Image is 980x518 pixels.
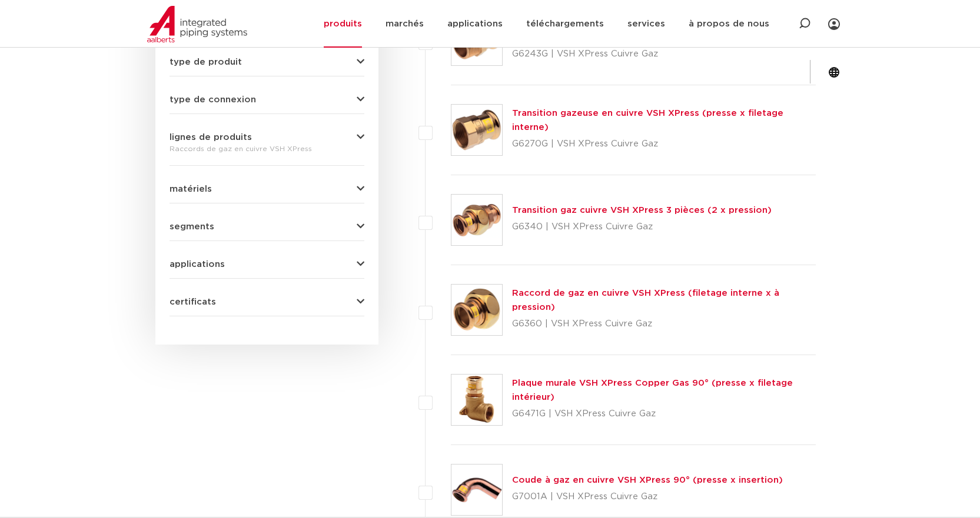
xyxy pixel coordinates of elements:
[512,109,783,132] a: Transition gazeuse en cuivre VSH XPress (presse x filetage interne)
[512,409,656,418] font: G6471G | VSH XPress Cuivre Gaz
[451,375,502,425] img: Vignette pour plaque murale VSH XPress Copper Gas 90° (presse x filetage interne)
[512,222,653,231] font: G6340 | VSH XPress Cuivre Gaz
[170,298,364,306] button: certificats
[170,298,216,306] font: certificats
[451,105,502,155] img: Vignette pour VSH XPress Copper Gas Transition (presse x filetage interne)
[512,319,652,328] font: G6360 | VSH XPress Cuivre Gaz
[451,464,502,515] img: Vignette pour Coude à gaz en cuivre VSH XPress 90° (appuyer x insérer)
[170,222,364,231] button: segments
[170,185,212,193] font: matériels
[512,206,772,215] a: Transition gaz cuivre VSH XPress 3 pièces (2 x pression)
[170,95,256,104] font: type de connexion
[170,95,364,104] button: type de connexion
[526,19,604,28] font: téléchargements
[512,139,658,148] font: G6270G | VSH XPress Cuivre Gaz
[170,222,214,231] font: segments
[170,133,364,142] button: lignes de produits
[170,185,364,193] button: matériels
[512,476,783,484] a: Coude à gaz en cuivre VSH XPress 90° (presse x insertion)
[627,19,665,28] font: services
[451,285,502,335] img: Miniature pour raccord de gaz en cuivre VSH XPress (filetage interne x)
[170,133,252,142] font: lignes de produits
[324,19,362,28] font: produits
[170,145,312,152] font: Raccords de gaz en cuivre VSH XPress
[451,195,502,245] img: Miniature pour la transition VSH XPress Copper Gas 3 pièces (2 x pressions)
[512,492,657,501] font: G7001A | VSH XPress Cuivre Gaz
[170,260,364,269] button: applications
[689,19,769,28] font: à propos de nous
[512,289,779,312] a: Raccord de gaz en cuivre VSH XPress (filetage interne x à pression)
[512,379,793,402] a: Plaque murale VSH XPress Copper Gas 90° (presse x filetage intérieur)
[170,260,225,269] font: applications
[386,19,424,28] font: marchés
[447,19,503,28] font: applications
